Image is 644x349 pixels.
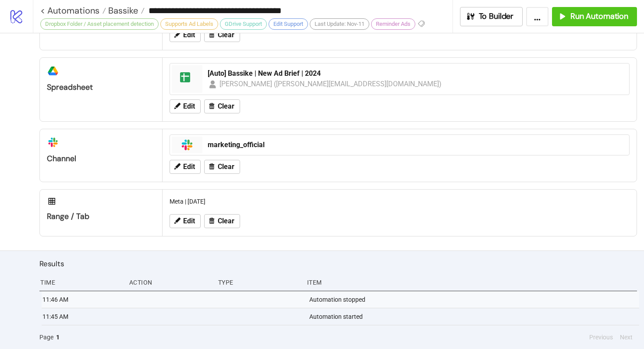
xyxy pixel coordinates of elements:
[183,102,195,110] span: Edit
[204,28,240,42] button: Clear
[570,11,628,21] span: Run Automation
[552,7,637,26] button: Run Automation
[53,332,62,342] button: 1
[170,99,201,113] button: Edit
[219,78,442,89] div: [PERSON_NAME] ([PERSON_NAME][EMAIL_ADDRESS][DOMAIN_NAME])
[217,274,300,291] div: Type
[106,5,138,16] span: Bassike
[204,160,240,174] button: Clear
[170,28,201,42] button: Edit
[526,7,548,26] button: ...
[40,6,106,15] a: < Automations
[220,18,267,30] div: GDrive Support
[47,154,155,164] div: Channel
[218,217,234,225] span: Clear
[40,18,159,30] div: Dropbox Folder / Asset placement detection
[42,291,124,308] div: 11:46 AM
[183,31,195,39] span: Edit
[617,332,635,342] button: Next
[587,332,616,342] button: Previous
[218,163,234,171] span: Clear
[170,214,201,228] button: Edit
[39,332,53,342] span: Page
[39,274,122,291] div: Time
[308,291,639,308] div: Automation stopped
[269,18,308,30] div: Edit Support
[183,217,195,225] span: Edit
[183,163,195,171] span: Edit
[306,274,637,291] div: Item
[371,18,415,30] div: Reminder Ads
[208,140,624,150] div: marketing_official
[42,308,124,325] div: 11:45 AM
[218,31,234,39] span: Clear
[47,82,155,92] div: Spreadsheet
[218,102,234,110] span: Clear
[166,193,633,210] div: Meta | [DATE]
[208,69,624,78] div: [Auto] Bassike | New Ad Brief | 2024
[308,308,639,325] div: Automation started
[479,11,514,21] span: To Builder
[204,214,240,228] button: Clear
[204,99,240,113] button: Clear
[128,274,211,291] div: Action
[170,160,201,174] button: Edit
[39,258,637,269] h2: Results
[310,18,369,30] div: Last Update: Nov-11
[160,18,218,30] div: Supports Ad Labels
[47,212,155,222] div: Range / Tab
[460,7,523,26] button: To Builder
[106,6,145,15] a: Bassike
